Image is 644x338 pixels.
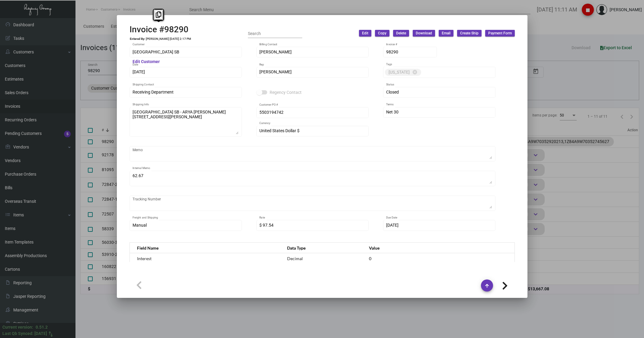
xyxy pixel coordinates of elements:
span: Closed [386,90,399,94]
span: Decimal [287,256,303,261]
span: Email [442,31,450,36]
th: Field Name [130,243,281,253]
td: Entered By: [130,37,146,41]
mat-icon: cancel [412,69,418,75]
button: Download [413,30,435,37]
span: Download [416,31,432,36]
mat-hint: Edit Customer [133,59,160,64]
i: Copy [156,11,161,18]
button: Edit [359,30,371,37]
td: [PERSON_NAME] [DATE] 2:17 PM [146,37,191,41]
span: Payment Form [488,31,512,36]
button: Email [439,30,453,37]
div: Last Qb Synced: [DATE] [2,330,47,337]
span: Create Ship [460,31,479,36]
button: Copy [375,30,389,37]
button: Create Ship [457,30,482,37]
span: Manual [133,223,147,228]
mat-chip: [US_STATE] [385,69,421,76]
h2: Invoice #98290 [130,24,188,35]
span: Interest [137,256,152,261]
th: Value [363,243,514,253]
button: Payment Form [485,30,515,37]
div: 0.51.2 [36,324,48,330]
button: Delete [393,30,409,37]
span: Regency Contact [270,89,302,96]
div: Current version: [2,324,33,330]
span: Copy [378,31,386,36]
span: Edit [362,31,368,36]
span: Delete [396,31,406,36]
th: Data Type [281,243,363,253]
